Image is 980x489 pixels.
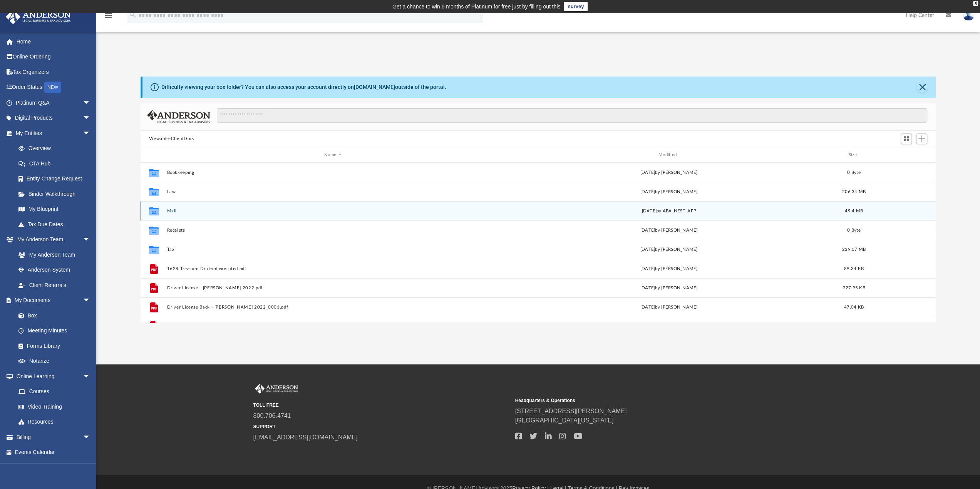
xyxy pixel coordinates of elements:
[11,247,94,262] a: My Anderson Team
[11,338,94,354] a: Forms Library
[11,217,102,232] a: Tax Due Dates
[642,209,657,213] span: [DATE]
[167,209,499,214] button: Mail
[842,190,866,194] span: 206.34 MB
[843,286,865,290] span: 227.95 KB
[963,10,974,21] img: User Pic
[167,305,499,310] button: Driver License Back - [PERSON_NAME] 2022_0001.pdf
[83,110,98,126] span: arrow_drop_down
[166,152,499,159] div: Name
[11,186,102,202] a: Binder Walkthrough
[83,293,98,309] span: arrow_drop_down
[167,266,499,271] button: 1628 Treasure Dr deed executed.pdf
[916,134,928,144] button: Add
[973,1,978,6] div: close
[104,15,113,20] a: menu
[354,84,395,90] a: [DOMAIN_NAME]
[11,323,98,339] a: Meeting Minutes
[5,232,98,247] a: My Anderson Teamarrow_drop_down
[11,277,98,293] a: Client Referrals
[44,82,61,93] div: NEW
[167,170,499,175] button: Bookkeeping
[842,247,866,252] span: 239.07 MB
[503,208,835,215] div: by ABA_NEST_APP
[5,293,98,308] a: My Documentsarrow_drop_down
[253,423,510,430] small: SUPPORT
[253,434,358,441] a: [EMAIL_ADDRESS][DOMAIN_NAME]
[515,397,772,404] small: Headquarters & Operations
[503,169,835,176] div: [DATE] by [PERSON_NAME]
[873,152,926,159] div: id
[5,125,102,141] a: My Entitiesarrow_drop_down
[5,429,102,445] a: Billingarrow_drop_down
[144,152,163,159] div: id
[11,171,102,187] a: Entity Change Request
[844,305,864,309] span: 47.04 KB
[845,209,863,213] span: 49.4 MB
[11,384,98,399] a: Courses
[847,170,861,175] span: 0 Byte
[167,228,499,233] button: Receipts
[149,135,194,142] button: Viewable-ClientDocs
[253,412,291,419] a: 800.706.4741
[5,80,102,95] a: Order StatusNEW
[917,82,928,93] button: Close
[104,11,113,20] i: menu
[503,246,835,253] div: [DATE] by [PERSON_NAME]
[11,202,98,217] a: My Blueprint
[5,445,102,460] a: Events Calendar
[844,267,864,271] span: 89.34 KB
[901,134,912,144] button: Switch to Grid View
[503,189,835,195] div: [DATE] by [PERSON_NAME]
[83,232,98,248] span: arrow_drop_down
[515,417,614,424] a: [GEOGRAPHIC_DATA][US_STATE]
[129,10,137,19] i: search
[503,265,835,272] div: [DATE] by [PERSON_NAME]
[847,228,861,232] span: 0 Byte
[141,163,936,322] div: grid
[83,369,98,384] span: arrow_drop_down
[253,402,510,409] small: TOLL FREE
[11,399,94,414] a: Video Training
[11,262,98,278] a: Anderson System
[5,110,102,126] a: Digital Productsarrow_drop_down
[11,354,98,369] a: Notarize
[11,141,102,156] a: Overview
[5,369,98,384] a: Online Learningarrow_drop_down
[5,64,102,80] a: Tax Organizers
[392,2,561,11] div: Get a chance to win 6 months of Platinum for free just by filling out this
[167,285,499,290] button: Driver License - [PERSON_NAME] 2022.pdf
[5,95,102,110] a: Platinum Q&Aarrow_drop_down
[838,152,869,159] div: Size
[5,34,102,49] a: Home
[83,125,98,141] span: arrow_drop_down
[83,429,98,445] span: arrow_drop_down
[503,285,835,292] div: [DATE] by [PERSON_NAME]
[11,414,98,430] a: Resources
[5,49,102,65] a: Online Ordering
[515,408,627,414] a: [STREET_ADDRESS][PERSON_NAME]
[3,9,73,24] img: Anderson Advisors Platinum Portal
[217,108,927,123] input: Search files and folders
[167,189,499,194] button: Law
[161,83,446,91] div: Difficulty viewing your box folder? You can also access your account directly on outside of the p...
[503,227,835,234] div: [DATE] by [PERSON_NAME]
[83,95,98,111] span: arrow_drop_down
[564,2,588,11] a: survey
[253,384,300,394] img: Anderson Advisors Platinum Portal
[167,247,499,252] button: Tax
[503,304,835,311] div: [DATE] by [PERSON_NAME]
[11,308,94,323] a: Box
[11,156,102,171] a: CTA Hub
[503,152,835,159] div: Modified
